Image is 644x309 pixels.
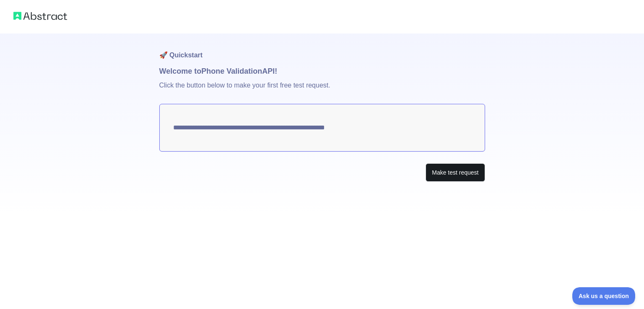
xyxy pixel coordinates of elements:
[572,287,636,305] iframe: Toggle Customer Support
[159,77,485,104] p: Click the button below to make your first free test request.
[159,65,485,77] h1: Welcome to Phone Validation API!
[159,33,485,65] h1: 🚀 Quickstart
[13,10,67,22] img: Abstract logo
[426,163,485,182] button: Make test request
